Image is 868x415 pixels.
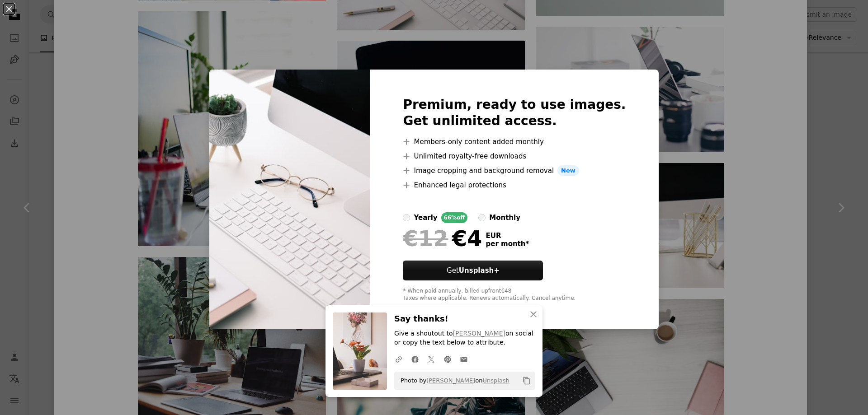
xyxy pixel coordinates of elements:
span: Photo by on [396,373,509,388]
div: * When paid annually, billed upfront €48 Taxes where applicable. Renews automatically. Cancel any... [403,288,626,302]
span: per month * [486,240,529,248]
a: [PERSON_NAME] [453,330,505,337]
h3: Say thanks! [394,312,535,326]
a: Unsplash [482,377,509,384]
p: Give a shoutout to on social or copy the text below to attribute. [394,329,535,347]
div: monthly [489,212,520,223]
img: premium_photo-1683543124501-ed7daeb76826 [209,70,370,330]
span: New [557,165,579,176]
li: Unlimited royalty-free downloads [403,151,626,162]
li: Image cropping and background removal [403,165,626,176]
a: Share on Facebook [407,350,423,368]
div: 66% off [441,212,468,223]
input: yearly66%off [403,214,410,221]
strong: Unsplash+ [459,266,500,275]
a: [PERSON_NAME] [426,377,475,384]
h2: Premium, ready to use images. Get unlimited access. [403,97,626,129]
li: Enhanced legal protections [403,180,626,191]
div: yearly [414,212,437,223]
button: GetUnsplash+ [403,261,543,280]
span: €12 [403,227,448,250]
a: Share on Pinterest [439,350,456,368]
input: monthly [478,214,486,221]
span: EUR [486,232,529,240]
div: €4 [403,227,482,250]
li: Members-only content added monthly [403,136,626,147]
a: Share on Twitter [423,350,439,368]
button: Copy to clipboard [519,373,534,388]
a: Share over email [456,350,472,368]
